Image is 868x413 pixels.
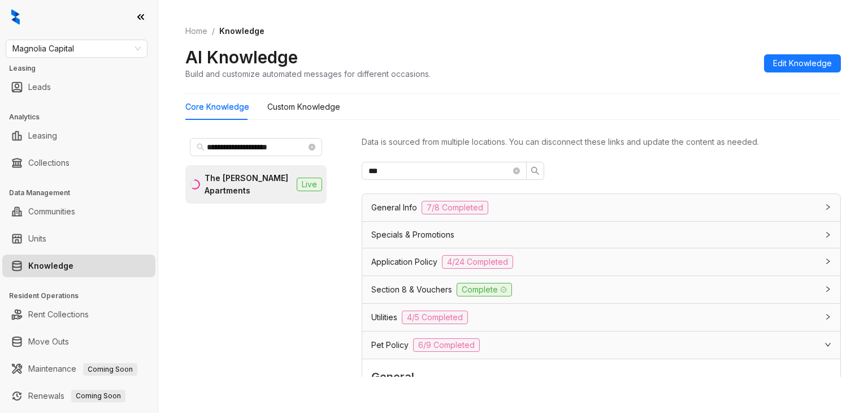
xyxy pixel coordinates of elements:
[773,57,832,70] span: Edit Knowledge
[371,229,454,241] span: Specials & Promotions
[824,286,831,292] span: collapsed
[824,313,831,320] span: collapsed
[9,188,158,198] h3: Data Management
[185,101,249,113] div: Core Knowledge
[362,194,840,221] div: General Info7/8 Completed
[28,76,51,98] a: Leads
[362,136,841,148] div: Data is sourced from multiple locations. You can disconnect these links and update the content as...
[371,201,417,214] span: General Info
[28,330,69,353] a: Move Outs
[413,338,480,352] span: 6/9 Completed
[2,76,155,98] li: Leads
[185,46,298,68] h2: AI Knowledge
[2,124,155,147] li: Leasing
[205,172,292,197] div: The [PERSON_NAME] Apartments
[2,152,155,174] li: Collections
[362,222,840,248] div: Specials & Promotions
[513,167,520,174] span: close-circle
[28,303,89,326] a: Rent Collections
[2,227,155,250] li: Units
[185,68,431,80] div: Build and customize automated messages for different occasions.
[11,9,20,25] img: logo
[28,227,46,250] a: Units
[2,200,155,223] li: Communities
[309,144,315,150] span: close-circle
[402,311,468,324] span: 4/5 Completed
[371,311,397,324] span: Utilities
[371,283,452,296] span: Section 8 & Vouchers
[9,63,158,74] h3: Leasing
[824,231,831,238] span: collapsed
[457,283,512,296] span: Complete
[28,124,57,147] a: Leasing
[219,26,264,36] span: Knowledge
[12,40,141,57] span: Magnolia Capital
[371,339,409,351] span: Pet Policy
[2,330,155,353] li: Move Outs
[9,112,158,122] h3: Analytics
[2,303,155,326] li: Rent Collections
[28,385,125,407] a: RenewalsComing Soon
[28,255,73,277] a: Knowledge
[28,200,75,223] a: Communities
[764,54,841,72] button: Edit Knowledge
[531,166,540,175] span: search
[183,25,210,37] a: Home
[83,363,137,376] span: Coming Soon
[824,341,831,348] span: expanded
[28,152,70,174] a: Collections
[422,201,488,214] span: 7/8 Completed
[371,256,437,268] span: Application Policy
[824,204,831,210] span: collapsed
[371,368,831,386] span: General
[212,25,215,37] li: /
[267,101,340,113] div: Custom Knowledge
[362,248,840,276] div: Application Policy4/24 Completed
[362,332,840,359] div: Pet Policy6/9 Completed
[442,255,513,269] span: 4/24 Completed
[362,276,840,303] div: Section 8 & VouchersComplete
[2,385,155,407] li: Renewals
[2,358,155,380] li: Maintenance
[9,291,158,301] h3: Resident Operations
[197,143,205,151] span: search
[2,255,155,277] li: Knowledge
[71,390,125,402] span: Coming Soon
[362,304,840,331] div: Utilities4/5 Completed
[824,258,831,265] span: collapsed
[297,178,322,191] span: Live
